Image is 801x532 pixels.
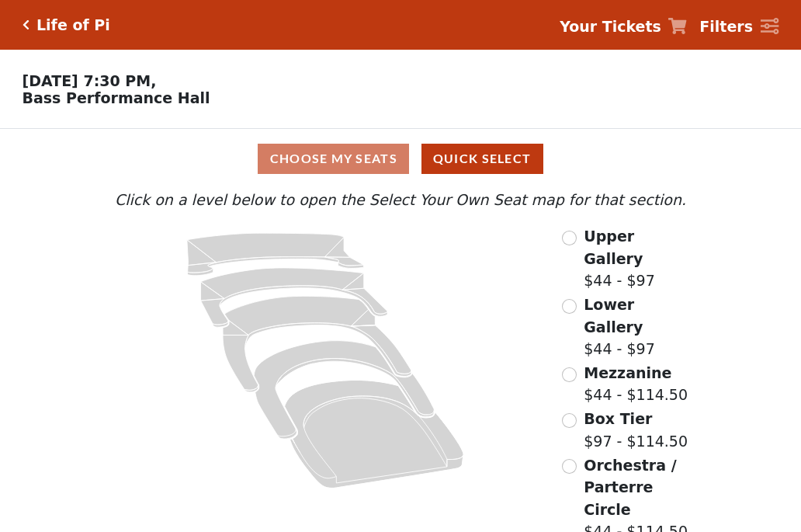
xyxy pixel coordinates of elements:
a: Click here to go back to filters [23,19,29,30]
a: Your Tickets [560,16,687,38]
span: Lower Gallery [584,296,643,336]
h5: Life of Pi [36,16,110,34]
path: Orchestra / Parterre Circle - Seats Available: 12 [285,381,464,489]
span: Box Tier [584,410,652,427]
path: Upper Gallery - Seats Available: 311 [187,233,364,276]
label: $44 - $97 [584,225,690,292]
label: $44 - $97 [584,294,690,360]
path: Lower Gallery - Seats Available: 55 [201,268,388,327]
button: Quick Select [421,144,543,174]
strong: Filters [699,18,753,35]
a: Filters [699,16,778,38]
span: Orchestra / Parterre Circle [584,457,676,518]
p: Click on a level below to open the Select Your Own Seat map for that section. [111,189,690,211]
strong: Your Tickets [560,18,661,35]
label: $44 - $114.50 [584,362,688,406]
span: Upper Gallery [584,228,643,267]
span: Mezzanine [584,364,671,381]
label: $97 - $114.50 [584,408,688,452]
